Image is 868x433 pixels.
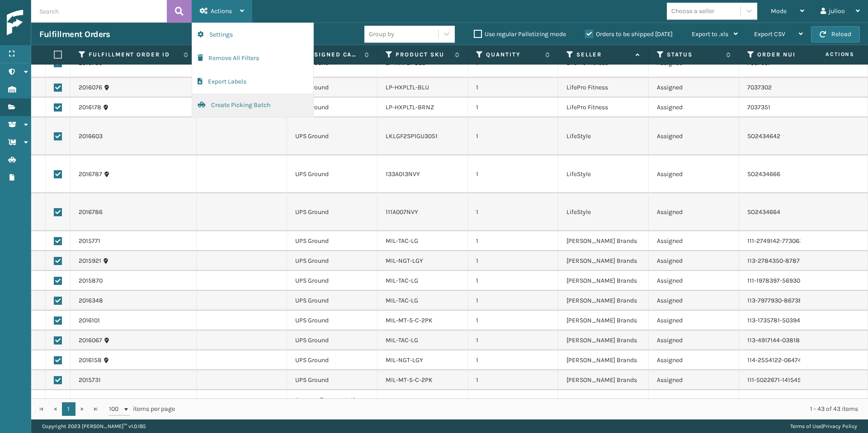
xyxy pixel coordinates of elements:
td: 113-1735781-5039435 [739,311,830,331]
td: 114-2554122-0647400 [739,350,830,370]
td: Assigned [649,291,739,311]
td: UPS Ground [287,251,377,271]
td: [PERSON_NAME] Brands [558,370,649,390]
label: Order Number [757,51,812,59]
a: MIL-TAC-LG [386,297,418,304]
td: SO2434642 [739,117,830,155]
td: Assigned [649,78,739,98]
label: Seller [576,51,631,59]
td: 1 [468,98,558,117]
td: UPS Ground [287,78,377,98]
td: Amazon Transportation Ground [287,390,377,419]
a: LKLGF2SP1GU3051 [386,132,438,140]
td: [PERSON_NAME] Brands [558,350,649,370]
a: 2015731 [79,376,101,385]
a: MIL-MT-5-C-2PK [386,317,433,324]
td: 1 [468,370,558,390]
a: 111A007NVY [386,208,418,216]
td: [PERSON_NAME] Brands [558,271,649,291]
td: UPS Ground [287,271,377,291]
a: MIL-NGT-LGY [386,356,423,364]
a: 2016178 [79,103,101,112]
span: Mode [771,7,787,15]
a: MIL-TAC-LG [386,336,418,344]
td: 1 [468,251,558,271]
span: Actions [797,47,860,62]
div: Group by [369,29,394,39]
td: 7037302 [739,78,830,98]
td: Assigned [649,350,739,370]
a: 2016076 [79,83,102,92]
td: 1 [468,231,558,251]
a: 133A013NVY [386,170,420,178]
td: Petcove [558,390,649,419]
a: 2015771 [79,237,100,246]
a: 2016348 [79,296,103,305]
img: logo [7,10,88,36]
td: [PERSON_NAME] Brands [558,251,649,271]
a: MIL-TAC-LG [386,277,418,284]
a: 2016787 [79,170,102,179]
label: Quantity [486,51,541,59]
a: MIL-NGT-LGY [386,257,423,265]
a: 2016067 [79,336,102,345]
td: 7037176 [739,390,830,419]
td: SO2434666 [739,155,830,193]
span: Export to .xls [692,30,728,38]
td: LifeStyle [558,155,649,193]
label: Assigned Carrier Service [305,51,360,59]
td: 1 [468,331,558,350]
td: Assigned [649,370,739,390]
td: 1 [468,155,558,193]
td: Assigned [649,331,739,350]
td: Assigned [649,390,739,419]
td: 113-7977930-8673855 [739,291,830,311]
td: Assigned [649,231,739,251]
td: 111-5022671-1415454 [739,370,830,390]
td: 1 [468,291,558,311]
td: Assigned [649,117,739,155]
a: 2016101 [79,316,100,325]
td: 1 [468,390,558,419]
button: Reload [811,26,860,42]
td: 113-2784350-8787432 [739,251,830,271]
td: SO2434664 [739,193,830,231]
td: 1 [468,78,558,98]
div: 1 - 43 of 43 items [188,405,858,414]
td: Assigned [649,311,739,331]
td: [PERSON_NAME] Brands [558,291,649,311]
td: 111-2749142-7730639 [739,231,830,251]
td: LifeStyle [558,117,649,155]
td: UPS Ground [287,291,377,311]
td: 113-4917144-0381803 [739,331,830,350]
td: Assigned [649,251,739,271]
td: UPS Ground [287,331,377,350]
td: UPS Ground [287,193,377,231]
td: UPS Ground [287,231,377,251]
a: Terms of Use [790,423,821,429]
td: [PERSON_NAME] Brands [558,331,649,350]
div: Choose a seller [671,6,714,16]
td: Assigned [649,193,739,231]
td: LifeStyle [558,193,649,231]
button: Export Labels [192,70,313,93]
td: Assigned [649,98,739,117]
td: Assigned [649,271,739,291]
button: Settings [192,23,313,47]
td: LifePro Fitness [558,78,649,98]
a: LP-HXPLTL-BRNZ [386,103,434,111]
td: [PERSON_NAME] Brands [558,311,649,331]
td: 7037351 [739,98,830,117]
a: Privacy Policy [823,423,857,429]
label: Orders to be shipped [DATE] [585,30,673,38]
p: Copyright 2023 [PERSON_NAME]™ v 1.0.185 [42,419,146,433]
a: 2016603 [79,132,103,141]
td: [PERSON_NAME] Brands [558,231,649,251]
td: UPS Ground [287,350,377,370]
td: UPS Ground [287,370,377,390]
td: 1 [468,271,558,291]
label: Fulfillment Order Id [89,51,179,59]
a: LP-HXPLTL-BLU [386,84,429,91]
label: Status [667,51,722,59]
td: 1 [468,117,558,155]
